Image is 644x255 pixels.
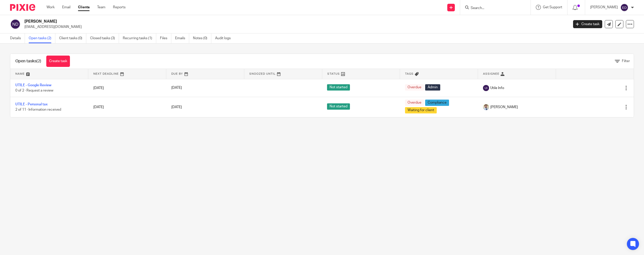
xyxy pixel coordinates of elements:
span: Compliance [425,100,449,106]
span: Filter [622,59,630,63]
a: Create task [573,20,602,28]
input: Search [470,6,515,11]
h2: [PERSON_NAME] [24,19,457,24]
span: Not started [327,103,350,110]
img: Pixie [10,4,35,11]
a: Closed tasks (3) [90,33,119,43]
p: [EMAIL_ADDRESS][DOMAIN_NAME] [24,24,566,29]
a: UTILE - Google Review [15,83,51,87]
span: [PERSON_NAME] [490,105,518,110]
a: Notes (0) [193,33,211,43]
span: (2) [36,59,41,63]
td: [DATE] [88,79,166,97]
a: Emails [175,33,189,43]
span: Not started [327,84,350,91]
span: [DATE] [171,105,182,109]
a: Details [10,33,25,43]
span: Overdue [405,100,424,106]
span: Utile Info [490,86,504,91]
span: Overdue [405,84,424,91]
span: Tags [405,72,414,75]
span: 2 of 11 · Information received [15,108,61,111]
span: 0 of 2 · Request a review [15,89,53,92]
img: svg%3E [483,85,489,91]
img: svg%3E [10,19,21,29]
a: Reports [113,5,126,10]
img: 1693835698283.jfif [483,104,489,110]
span: [DATE] [171,86,182,90]
a: UTILE - Personal tax [15,103,48,106]
a: Create task [46,56,70,67]
span: Snoozed Until [249,72,276,75]
span: Admin [425,84,440,91]
a: Work [47,5,55,10]
a: Audit logs [215,33,234,43]
h1: Open tasks [15,59,41,64]
a: Recurring tasks (1) [123,33,156,43]
a: Open tasks (2) [29,33,55,43]
img: svg%3E [620,4,628,12]
span: Status [327,72,340,75]
a: Team [97,5,105,10]
td: [DATE] [88,97,166,117]
a: Client tasks (0) [59,33,86,43]
a: Email [62,5,70,10]
span: Waiting for client [405,107,437,113]
a: Files [160,33,171,43]
p: [PERSON_NAME] [590,5,618,10]
a: Clients [78,5,90,10]
span: Get Support [543,6,562,9]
